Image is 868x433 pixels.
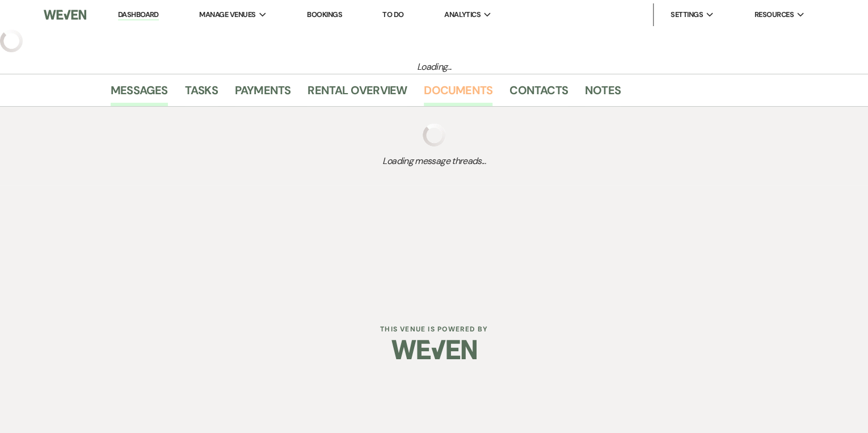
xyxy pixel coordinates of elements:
[118,10,159,20] a: Dashboard
[307,81,407,106] a: Rental Overview
[585,81,621,106] a: Notes
[391,330,477,369] img: Weven Logo
[111,81,168,106] a: Messages
[199,9,255,20] span: Manage Venues
[671,9,703,20] span: Settings
[424,81,492,106] a: Documents
[754,9,793,20] span: Resources
[307,10,342,19] a: Bookings
[111,154,757,168] span: Loading message threads...
[423,124,445,146] img: loading spinner
[185,81,218,106] a: Tasks
[44,3,86,27] img: Weven Logo
[444,9,481,20] span: Analytics
[509,81,568,106] a: Contacts
[382,10,403,19] a: To Do
[235,81,291,106] a: Payments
